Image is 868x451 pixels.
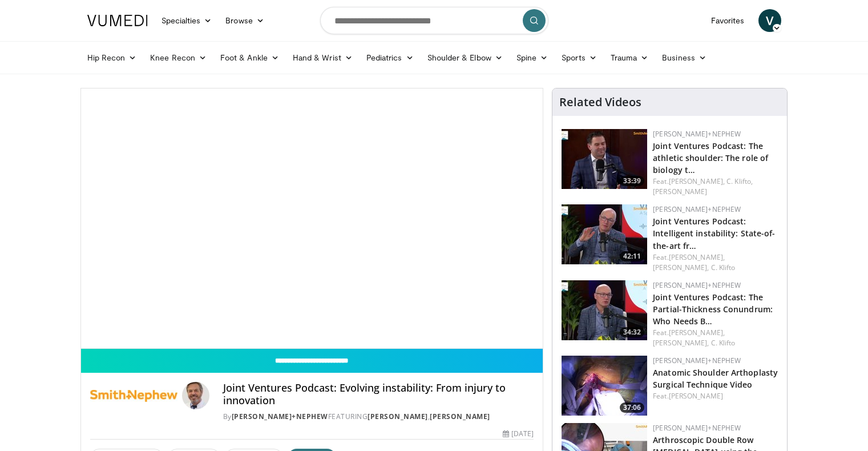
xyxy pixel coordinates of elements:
[87,15,148,26] img: VuMedi Logo
[555,46,604,69] a: Sports
[653,140,768,175] a: Joint Ventures Podcast: The athletic shoulder: The role of biology t…
[562,356,647,416] a: 37:06
[223,412,534,422] div: By FEATURING ,
[559,95,641,109] h4: Related Videos
[155,9,219,32] a: Specialties
[669,328,725,337] a: [PERSON_NAME],
[232,412,328,421] a: [PERSON_NAME]+Nephew
[182,382,209,409] img: Avatar
[653,338,709,348] a: [PERSON_NAME],
[669,252,725,262] a: [PERSON_NAME],
[653,328,778,348] div: Feat.
[430,412,490,421] a: [PERSON_NAME]
[653,292,773,327] a: Joint Ventures Podcast: The Partial-Thickness Conundrum: Who Needs B…
[653,356,741,365] a: [PERSON_NAME]+Nephew
[653,263,709,272] a: [PERSON_NAME],
[562,204,647,264] img: 68fb0319-defd-40d2-9a59-ac066b7d8959.150x105_q85_crop-smart_upscale.jpg
[562,280,647,340] img: 5807bf09-abca-4062-84b7-711dbcc3ea56.150x105_q85_crop-smart_upscale.jpg
[213,46,286,69] a: Foot & Ankle
[219,9,271,32] a: Browse
[320,7,548,34] input: Search topics, interventions
[653,280,741,290] a: [PERSON_NAME]+Nephew
[360,46,421,69] a: Pediatrics
[655,46,713,69] a: Business
[223,382,534,406] h4: Joint Ventures Podcast: Evolving instability: From injury to innovation
[653,423,741,433] a: [PERSON_NAME]+Nephew
[562,129,647,189] img: f5a36523-4014-4b26-ba0a-1980c1b51253.150x105_q85_crop-smart_upscale.jpg
[704,9,752,32] a: Favorites
[653,216,775,251] a: Joint Ventures Podcast: Intelligent instability: State-of-the-art fr…
[726,176,753,186] a: C. Klifto,
[562,204,647,264] a: 42:11
[711,263,736,272] a: C. Klifto
[620,251,644,261] span: 42:11
[286,46,360,69] a: Hand & Wrist
[620,402,644,413] span: 37:06
[421,46,510,69] a: Shoulder & Elbow
[711,338,736,348] a: C. Klifto
[90,382,177,409] img: Smith+Nephew
[81,88,543,349] video-js: Video Player
[503,429,534,439] div: [DATE]
[562,129,647,189] a: 33:39
[653,204,741,214] a: [PERSON_NAME]+Nephew
[562,356,647,416] img: 4ad8d6c8-ee64-4599-baa1-cc9db944930a.150x105_q85_crop-smart_upscale.jpg
[653,129,741,139] a: [PERSON_NAME]+Nephew
[620,327,644,337] span: 34:32
[758,9,781,32] a: V
[653,391,778,401] div: Feat.
[510,46,555,69] a: Spine
[562,280,647,340] a: 34:32
[653,187,707,196] a: [PERSON_NAME]
[653,176,778,197] div: Feat.
[620,176,644,186] span: 33:39
[80,46,144,69] a: Hip Recon
[143,46,213,69] a: Knee Recon
[604,46,656,69] a: Trauma
[669,176,725,186] a: [PERSON_NAME],
[653,252,778,273] div: Feat.
[669,391,723,401] a: [PERSON_NAME]
[653,367,778,390] a: Anatomic Shoulder Arthoplasty Surgical Technique Video
[368,412,428,421] a: [PERSON_NAME]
